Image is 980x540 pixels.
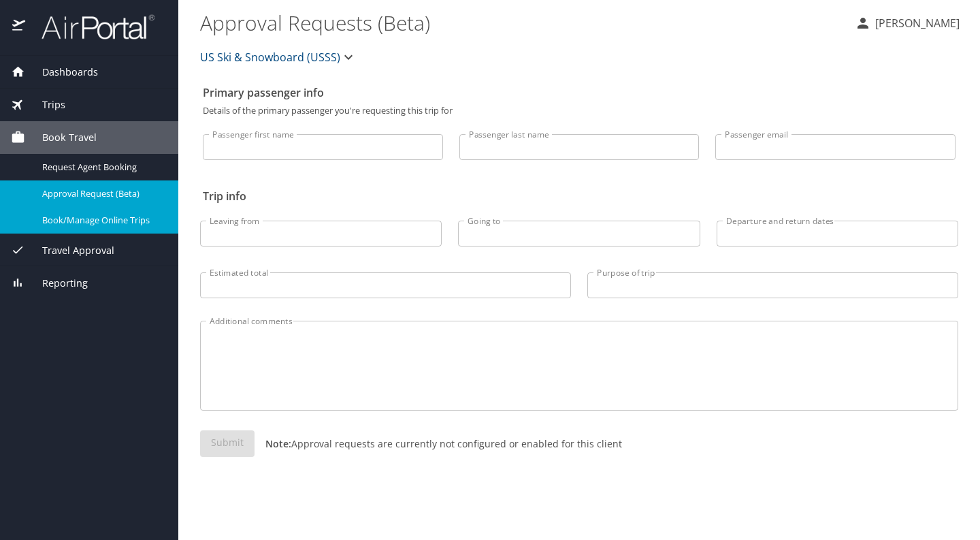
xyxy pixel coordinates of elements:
[255,436,622,451] p: Approval requests are currently not configured or enabled for this client
[203,82,955,104] h2: Primary passenger info
[42,161,162,174] span: Request Agent Booking
[195,44,362,71] button: US Ski & Snowboard (USSS)
[871,15,960,31] p: [PERSON_NAME]
[203,106,955,115] p: Details of the primary passenger you're requesting this trip for
[27,14,154,40] img: airportal-logo.png
[25,97,65,112] span: Trips
[200,48,340,67] span: US Ski & Snowboard (USSS)
[12,14,27,40] img: icon-airportal.png
[42,187,162,200] span: Approval Request (Beta)
[849,11,965,35] button: [PERSON_NAME]
[42,214,162,227] span: Book/Manage Online Trips
[25,276,88,291] span: Reporting
[25,65,98,80] span: Dashboards
[25,130,97,145] span: Book Travel
[265,437,291,450] strong: Note:
[25,243,114,258] span: Travel Approval
[203,185,955,207] h2: Trip info
[200,1,844,44] h1: Approval Requests (Beta)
